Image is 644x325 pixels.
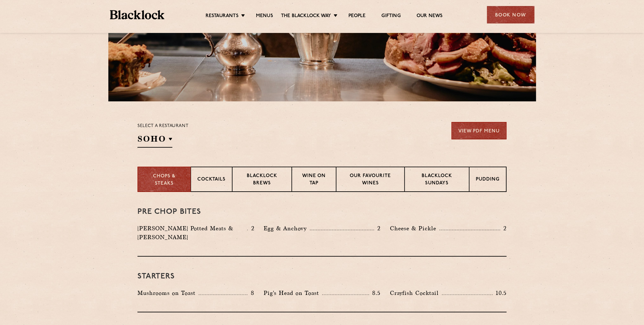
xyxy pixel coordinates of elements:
p: 2 [374,224,380,233]
a: Restaurants [206,13,239,20]
p: Select a restaurant [137,122,188,130]
p: Cheese & Pickle [390,224,439,233]
img: BL_Textured_Logo-footer-cropped.svg [110,10,165,19]
p: Pig's Head on Toast [264,289,322,297]
p: 8 [247,289,254,297]
a: Gifting [381,13,400,20]
p: Pudding [476,176,500,184]
p: [PERSON_NAME] Potted Meats & [PERSON_NAME] [137,224,247,242]
a: The Blacklock Way [281,13,331,20]
p: Blacklock Sundays [411,173,462,188]
p: Mushrooms on Toast [137,289,199,297]
p: 8.5 [369,289,380,297]
p: 2 [500,224,507,233]
p: 2 [248,224,254,233]
p: Egg & Anchovy [264,224,310,233]
a: Menus [256,13,273,20]
div: Book Now [487,6,534,23]
p: Chops & Steaks [144,173,184,187]
p: Wine on Tap [298,173,329,188]
a: Our News [417,13,443,20]
h3: Pre Chop Bites [137,208,507,216]
a: People [348,13,366,20]
p: Crayfish Cocktail [390,289,442,297]
h3: Starters [137,272,507,281]
p: Cocktails [197,176,226,184]
a: View PDF Menu [451,122,507,139]
p: 10.5 [493,289,507,297]
p: Blacklock Brews [239,173,285,188]
h2: SOHO [137,133,172,148]
p: Our favourite wines [343,173,398,188]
